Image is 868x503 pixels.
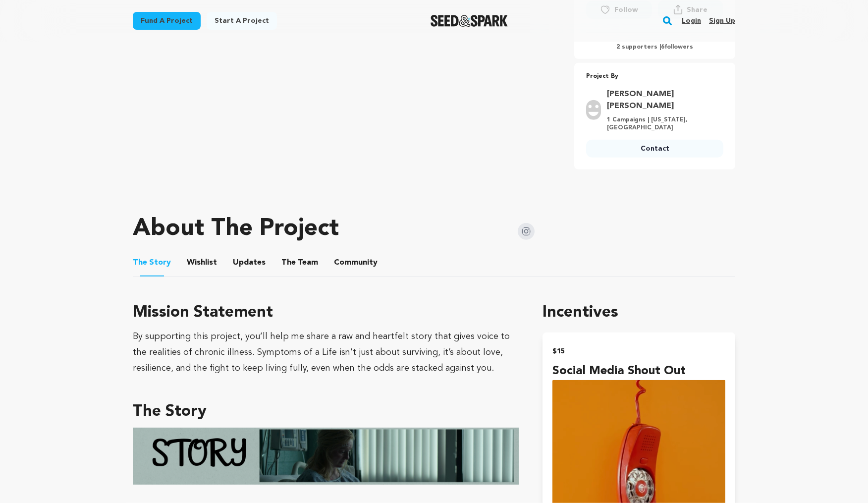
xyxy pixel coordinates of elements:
img: Seed&Spark Instagram Icon [518,223,535,240]
p: Project By [586,71,723,82]
span: Wishlist [187,257,217,269]
a: Login [682,13,701,29]
img: user.png [586,100,601,120]
h2: $15 [552,344,725,358]
p: 2 supporters | followers [586,43,723,51]
span: Team [281,257,318,269]
img: Seed&Spark Logo Dark Mode [431,15,508,27]
a: Goto Shankman Sarah Ann profile [607,88,717,112]
span: The [133,257,147,269]
h3: The Story [133,400,519,424]
span: Story [133,257,171,269]
a: Sign up [709,13,735,29]
a: Contact [586,140,723,158]
span: Updates [233,257,266,269]
p: 1 Campaigns | [US_STATE], [GEOGRAPHIC_DATA] [607,116,717,132]
span: Community [334,257,378,269]
h1: About The Project [133,217,339,241]
span: The [281,257,296,269]
span: 6 [661,44,664,50]
div: By supporting this project, you’ll help me share a raw and heartfelt story that gives voice to th... [133,329,519,376]
h1: Incentives [542,301,735,325]
h3: Mission Statement [133,301,519,325]
a: Start a project [207,12,277,30]
h4: Social Media Shout Out [552,362,725,380]
a: Fund a project [133,12,201,30]
a: Seed&Spark Homepage [431,15,508,27]
img: 1758146163-Screenshot%202025-09-17%20at%202.55.48%E2%80%AFPM.png [133,428,519,485]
